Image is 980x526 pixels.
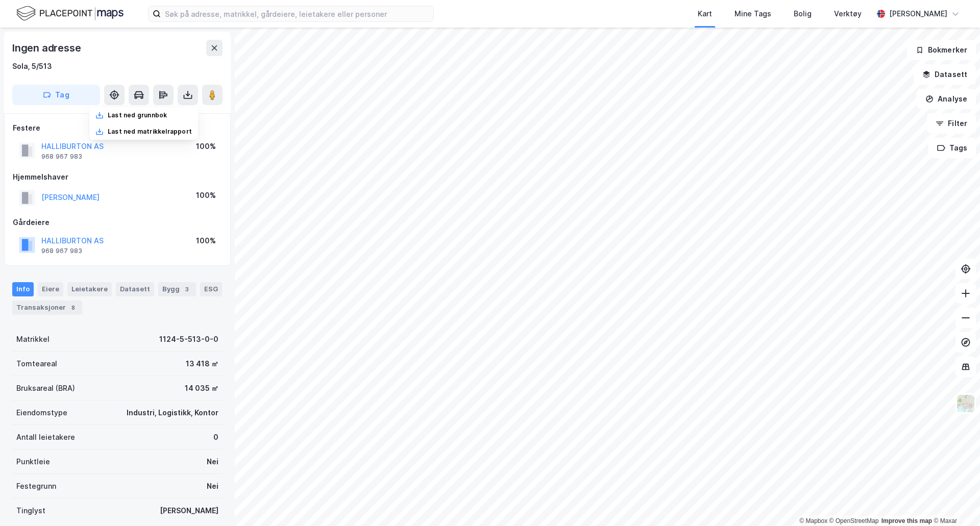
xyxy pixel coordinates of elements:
div: Eiendomstype [16,407,67,419]
a: OpenStreetMap [829,517,879,524]
div: Mine Tags [734,8,771,20]
div: Tinglyst [16,505,45,517]
button: Filter [927,113,976,134]
div: 968 967 983 [41,247,82,255]
div: Verktøy [834,8,862,20]
div: Matrikkel [16,333,50,345]
button: Datasett [914,64,976,85]
div: Festere [13,122,222,134]
div: Ingen adresse [12,40,83,56]
div: Transaksjoner [12,300,82,315]
div: [PERSON_NAME] [160,505,218,517]
div: Industri, Logistikk, Kontor [127,407,218,419]
div: Eiere [38,282,63,296]
div: Nei [207,456,218,468]
div: 100% [196,189,216,202]
div: 13 418 ㎡ [186,358,218,370]
img: Z [956,394,975,413]
div: 1124-5-513-0-0 [159,333,218,345]
div: Tomteareal [16,358,57,370]
div: Last ned grunnbok [108,111,167,119]
div: 0 [213,431,218,443]
button: Analyse [917,89,976,109]
div: Gårdeiere [13,216,222,229]
div: Info [12,282,34,296]
div: 3 [182,284,192,294]
div: 968 967 983 [41,153,82,161]
a: Improve this map [881,517,932,524]
div: Punktleie [16,456,50,468]
img: logo.f888ab2527a4732fd821a326f86c7f29.svg [16,5,124,22]
div: Kart [698,8,712,20]
div: ESG [200,282,222,296]
div: [PERSON_NAME] [889,8,947,20]
div: 100% [196,140,216,153]
div: Datasett [116,282,154,296]
div: Bruksareal (BRA) [16,382,75,394]
button: Tag [12,85,100,105]
div: Last ned matrikkelrapport [108,128,192,136]
div: 100% [196,235,216,247]
div: Festegrunn [16,480,56,492]
div: Leietakere [67,282,112,296]
div: Nei [207,480,218,492]
div: Sola, 5/513 [12,60,52,72]
div: Bolig [794,8,812,20]
div: Bygg [158,282,196,296]
input: Søk på adresse, matrikkel, gårdeiere, leietakere eller personer [161,6,433,21]
button: Bokmerker [907,40,976,60]
div: Hjemmelshaver [13,171,222,183]
div: 14 035 ㎡ [185,382,218,394]
div: Kontrollprogram for chat [929,477,980,526]
div: Antall leietakere [16,431,75,443]
iframe: Chat Widget [929,477,980,526]
button: Tags [928,138,976,158]
div: 8 [68,303,78,313]
a: Mapbox [799,517,827,524]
